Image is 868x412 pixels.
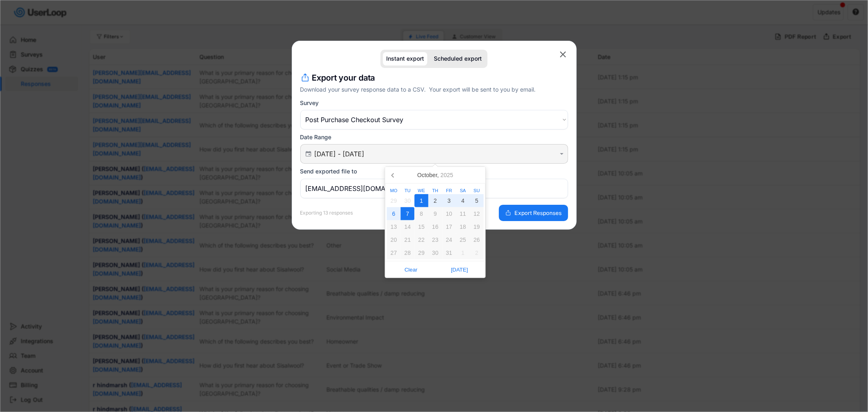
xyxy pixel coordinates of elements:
[300,99,319,107] div: Survey
[415,194,429,207] div: 1
[387,233,401,246] div: 20
[315,150,556,158] input: Air Date/Time Picker
[456,246,470,259] div: 1
[456,207,470,220] div: 11
[415,220,429,233] div: 15
[414,169,456,182] div: October,
[415,207,429,220] div: 8
[429,246,442,259] div: 30
[515,210,562,216] span: Export Responses
[435,263,484,276] button: [DATE]
[429,194,442,207] div: 2
[305,150,313,158] button: 
[434,55,482,62] div: Scheduled export
[470,233,484,246] div: 26
[300,134,332,141] div: Date Range
[389,263,433,276] span: Clear
[387,220,401,233] div: 13
[441,172,453,178] i: 2025
[300,168,357,175] div: Send exported file to
[558,151,566,158] button: 
[456,233,470,246] div: 25
[442,188,456,193] div: Fr
[401,233,415,246] div: 21
[442,194,456,207] div: 3
[401,220,415,233] div: 14
[429,207,442,220] div: 9
[306,150,311,158] text: 
[499,205,568,221] button: Export Responses
[558,50,568,60] button: 
[560,150,564,157] text: 
[387,207,401,220] div: 6
[312,72,375,83] h4: Export your data
[387,246,401,259] div: 27
[429,233,442,246] div: 23
[442,220,456,233] div: 17
[456,220,470,233] div: 18
[429,188,442,193] div: Th
[442,233,456,246] div: 24
[401,194,415,207] div: 30
[401,246,415,259] div: 28
[429,220,442,233] div: 16
[470,194,484,207] div: 5
[456,194,470,207] div: 4
[438,263,481,276] span: [DATE]
[442,246,456,259] div: 31
[386,55,424,62] div: Instant export
[470,188,484,193] div: Su
[442,207,456,220] div: 10
[300,210,353,215] div: Exporting 13 responses
[456,188,470,193] div: Sa
[401,207,415,220] div: 7
[387,188,401,193] div: Mo
[415,233,429,246] div: 22
[387,194,401,207] div: 29
[560,50,566,60] text: 
[470,220,484,233] div: 19
[415,188,429,193] div: We
[415,246,429,259] div: 29
[470,207,484,220] div: 12
[470,246,484,259] div: 2
[300,85,568,94] div: Download your survey response data to a CSV. Your export will be sent to you by email.
[401,188,415,193] div: Tu
[387,263,435,276] button: Clear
